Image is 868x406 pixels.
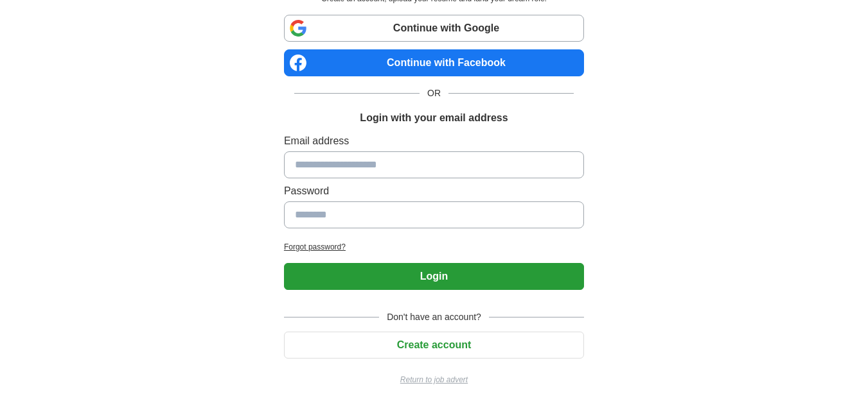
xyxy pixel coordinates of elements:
a: Return to job advert [284,374,584,385]
label: Password [284,183,584,199]
button: Create account [284,332,584,359]
a: Forgot password? [284,241,584,253]
a: Continue with Facebook [284,49,584,76]
a: Create account [284,339,584,350]
a: Continue with Google [284,15,584,42]
label: Email address [284,133,584,149]
span: OR [420,87,448,100]
span: Don't have an account? [379,310,489,324]
h1: Login with your email address [360,110,508,126]
button: Login [284,263,584,290]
